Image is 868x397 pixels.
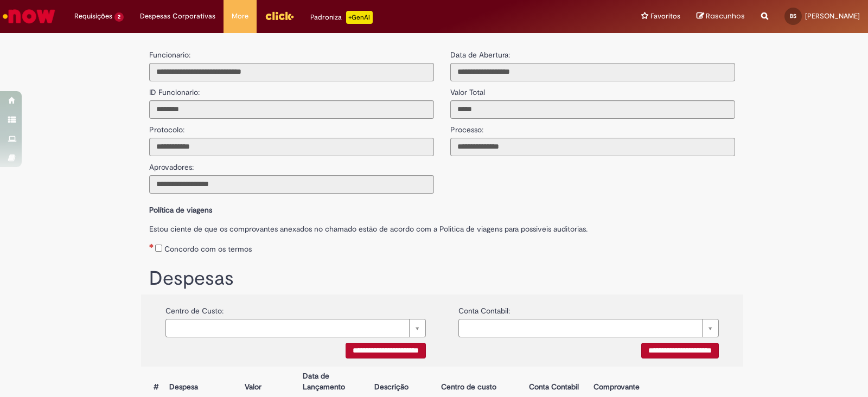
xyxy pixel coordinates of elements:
label: Conta Contabil: [458,300,510,316]
label: Data de Abertura: [450,49,510,60]
img: click_logo_yellow_360x200.png [265,8,294,24]
span: Requisições [74,11,112,22]
span: BS [790,12,796,20]
div: Padroniza [310,11,373,24]
span: [PERSON_NAME] [805,11,860,21]
span: More [232,11,248,22]
label: Processo: [450,119,483,135]
a: Rascunhos [697,11,745,22]
label: Concordo com os termos [164,244,252,254]
a: Limpar campo {0} [458,319,719,337]
p: +GenAi [346,11,373,24]
span: Despesas Corporativas [140,11,215,22]
label: Valor Total [450,81,485,98]
span: Favoritos [650,11,680,22]
b: Política de viagens [149,205,212,215]
label: Protocolo: [149,119,184,135]
label: ID Funcionario: [149,81,200,98]
a: Limpar campo {0} [165,319,426,337]
label: Aprovadores: [149,156,194,172]
img: ServiceNow [1,5,57,27]
label: Funcionario: [149,49,190,60]
label: Estou ciente de que os comprovantes anexados no chamado estão de acordo com a Politica de viagens... [149,218,735,234]
label: Centro de Custo: [165,300,224,316]
span: Rascunhos [706,11,745,21]
span: 2 [114,12,124,22]
h1: Despesas [149,268,735,290]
